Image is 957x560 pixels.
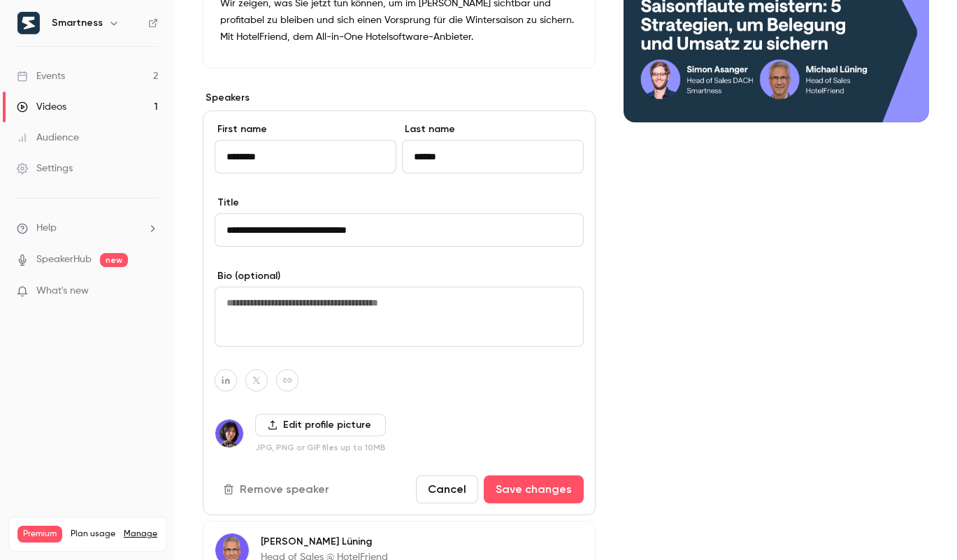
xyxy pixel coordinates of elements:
[402,122,584,136] label: Last name
[215,419,243,447] img: Beatrice Bogdan
[124,529,157,540] a: Manage
[215,122,396,136] label: First name
[71,529,115,540] span: Plan usage
[36,284,89,299] span: What's new
[17,221,158,236] li: help-dropdown-opener
[261,535,388,549] p: [PERSON_NAME] Lüning
[215,475,340,503] button: Remove speaker
[17,100,66,114] div: Videos
[17,161,73,175] div: Settings
[215,269,584,283] label: Bio (optional)
[416,475,478,503] button: Cancel
[484,475,584,503] button: Save changes
[17,526,62,543] span: Premium
[255,442,386,453] p: JPG, PNG or GIF files up to 10MB
[203,91,596,105] label: Speakers
[36,221,57,236] span: Help
[215,196,584,210] label: Title
[17,131,79,145] div: Audience
[52,16,103,30] h6: Smartness
[255,414,386,436] label: Edit profile picture
[17,12,40,34] img: Smartness
[17,69,65,83] div: Events
[36,252,92,267] a: SpeakerHub
[100,253,128,267] span: new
